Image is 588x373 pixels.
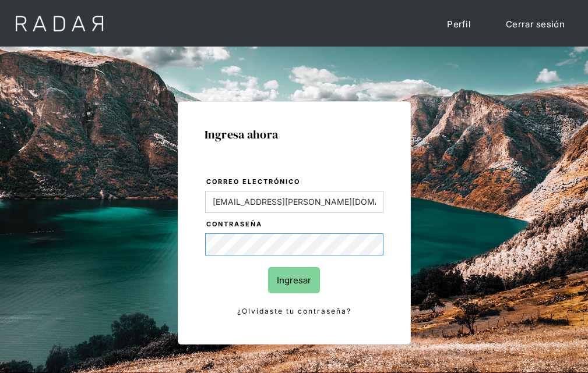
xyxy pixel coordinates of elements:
[268,267,320,293] input: Ingresar
[205,176,384,318] form: Login Form
[205,305,383,318] a: ¿Olvidaste tu contraseña?
[435,12,483,37] a: Perfil
[205,128,384,141] h1: Ingresa ahora
[205,191,383,213] input: bruce@wayne.com
[206,219,383,230] label: Contraseña
[206,176,383,188] label: Correo electrónico
[494,12,576,37] a: Cerrar sesión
